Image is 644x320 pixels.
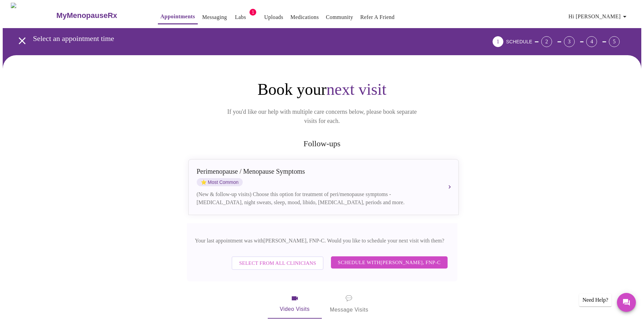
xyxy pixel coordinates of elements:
[566,10,631,23] button: Hi [PERSON_NAME]
[161,12,195,21] a: Appointments
[586,36,597,47] div: 4
[197,178,243,186] span: Most Common
[264,13,283,22] a: Uploads
[249,9,256,16] span: 1
[493,36,503,47] div: 1
[11,3,55,28] img: MyMenopauseRx Logo
[541,36,552,47] div: 2
[199,10,230,24] button: Messaging
[330,294,368,315] span: Message Visits
[187,139,457,148] h2: Follow-ups
[55,4,144,27] a: MyMenopauseRx
[323,10,356,24] button: Community
[187,80,457,99] h1: Book your
[569,12,629,21] span: Hi [PERSON_NAME]
[288,10,321,24] button: Medications
[158,10,198,24] button: Appointments
[331,256,447,269] button: Schedule with[PERSON_NAME], FNP-C
[235,13,246,22] a: Labs
[201,179,207,185] span: star
[276,294,314,314] span: Video Visits
[609,36,620,47] div: 5
[230,10,251,24] button: Labs
[197,190,437,207] div: (New & follow-up visits) Choose this option for treatment of peri/menopause symptoms - [MEDICAL_D...
[202,13,227,22] a: Messaging
[338,258,440,267] span: Schedule with [PERSON_NAME], FNP-C
[261,10,286,24] button: Uploads
[617,293,636,312] button: Messages
[56,11,117,20] h3: MyMenopauseRx
[579,294,612,306] div: Need Help?
[218,107,426,126] p: If you'd like our help with multiple care concerns below, please book separate visits for each.
[326,13,353,22] a: Community
[239,259,316,268] span: Select from All Clinicians
[345,294,352,303] span: message
[564,36,575,47] div: 3
[188,159,459,215] button: Perimenopause / Menopause SymptomsstarMost Common(New & follow-up visits) Choose this option for ...
[327,80,386,98] span: next visit
[360,13,395,22] a: Refer a Friend
[197,168,437,175] div: Perimenopause / Menopause Symptoms
[506,39,532,44] span: SCHEDULE
[195,237,449,245] p: Your last appointment was with [PERSON_NAME], FNP-C . Would you like to schedule your next visit ...
[12,31,32,51] button: open drawer
[290,13,319,22] a: Medications
[232,256,324,270] button: Select from All Clinicians
[33,34,455,43] h3: Select an appointment time
[358,10,398,24] button: Refer a Friend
